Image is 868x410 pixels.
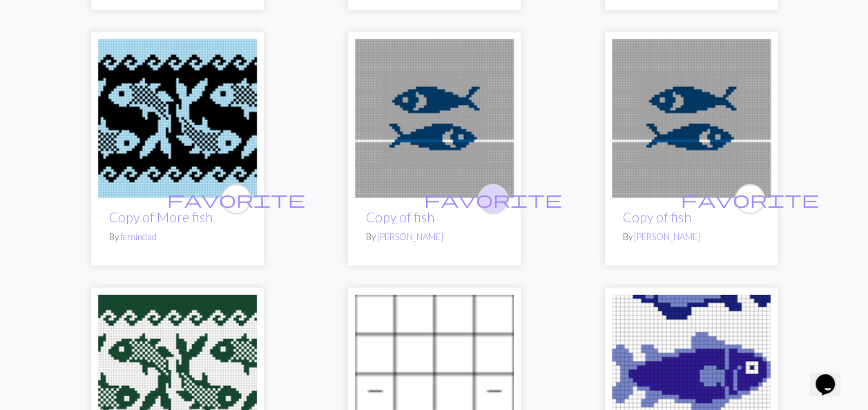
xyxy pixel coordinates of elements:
img: More fish [98,39,257,198]
button: favourite [478,184,508,215]
a: Copy of fish [623,209,691,225]
img: fish [612,39,771,198]
span: favorite [681,188,819,210]
p: By [623,231,760,244]
button: favourite [221,184,251,215]
p: By [366,231,503,244]
a: fish [612,110,771,124]
p: By [109,231,246,244]
a: fish [355,110,514,124]
img: fish [355,39,514,198]
button: favourite [735,184,765,215]
a: Fish scale [355,366,514,379]
span: favorite [167,188,305,210]
iframe: chat widget [810,355,854,396]
a: More fish [98,366,257,379]
a: More fish [98,110,257,124]
a: [PERSON_NAME] [377,231,443,242]
a: Copy of More fish [109,209,213,225]
a: fernindad [120,231,157,242]
a: Copy of fish [366,209,434,225]
span: favorite [424,188,562,210]
i: favourite [681,186,819,213]
a: Fish colourwork [612,366,771,379]
i: favourite [424,186,562,213]
i: favourite [167,186,305,213]
a: [PERSON_NAME] [634,231,700,242]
